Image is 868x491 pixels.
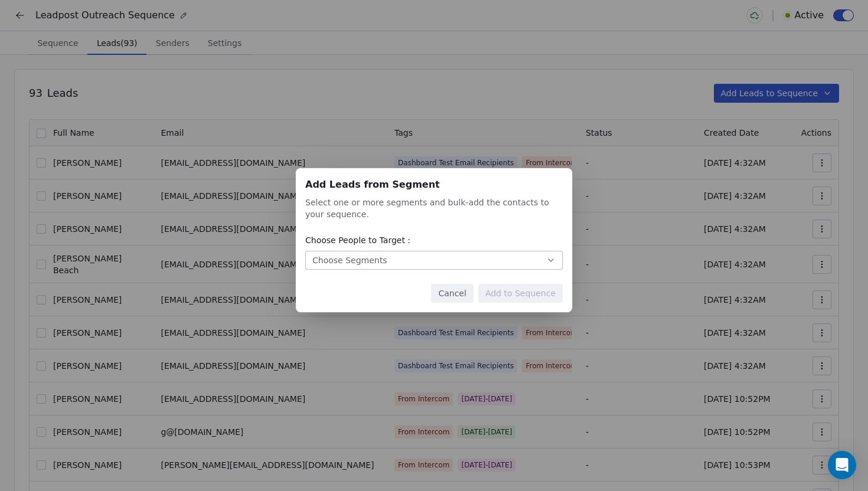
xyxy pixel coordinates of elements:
div: Choose People to Target : [305,234,563,246]
button: Cancel [431,284,473,303]
div: Add Leads from Segment [305,178,563,192]
button: Add to Sequence [478,284,563,303]
div: Select one or more segments and bulk-add the contacts to your sequence. [305,197,563,220]
div: Choose Segments [312,254,387,266]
